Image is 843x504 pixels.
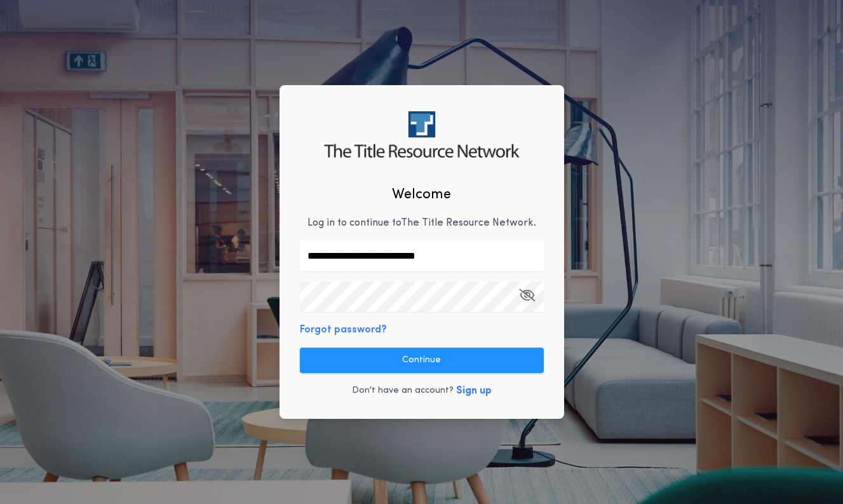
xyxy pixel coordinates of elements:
[324,111,519,158] img: logo
[352,385,454,397] p: Don't have an account?
[300,322,387,337] button: Forgot password?
[521,289,536,304] keeper-lock: Open Keeper Popup
[456,383,492,398] button: Sign up
[392,184,451,205] h2: Welcome
[300,348,544,373] button: Continue
[519,282,535,312] button: Open Keeper Popup
[307,215,536,231] p: Log in to continue to The Title Resource Network .
[300,282,544,312] input: Open Keeper Popup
